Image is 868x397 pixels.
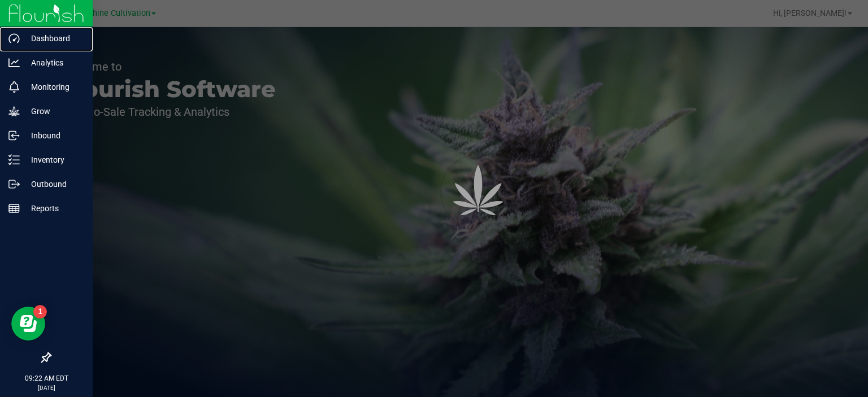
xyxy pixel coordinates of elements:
iframe: Resource center unread badge [33,305,47,319]
p: Inventory [20,153,88,167]
p: Reports [20,202,88,215]
iframe: Resource center [11,307,45,341]
p: Inbound [20,129,88,142]
inline-svg: Inbound [8,130,20,141]
inline-svg: Outbound [8,178,20,190]
p: [DATE] [5,383,88,392]
p: Analytics [20,56,88,69]
inline-svg: Grow [8,106,20,117]
p: Dashboard [20,32,88,45]
inline-svg: Analytics [8,57,20,68]
p: Outbound [20,177,88,191]
p: Monitoring [20,80,88,94]
inline-svg: Monitoring [8,81,20,93]
inline-svg: Dashboard [8,33,20,44]
p: 09:22 AM EDT [5,373,88,383]
inline-svg: Inventory [8,154,20,165]
inline-svg: Reports [8,203,20,214]
p: Grow [20,104,88,118]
